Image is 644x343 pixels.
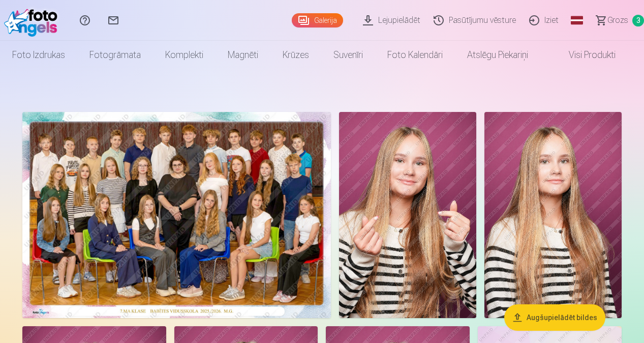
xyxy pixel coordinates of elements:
a: Suvenīri [321,41,375,69]
a: Visi produkti [540,41,628,69]
a: Foto kalendāri [375,41,455,69]
a: Magnēti [216,41,270,69]
a: Komplekti [153,41,216,69]
img: /fa1 [4,4,63,37]
a: Krūzes [270,41,321,69]
a: Atslēgu piekariņi [455,41,540,69]
span: 3 [632,15,644,26]
button: Augšupielādēt bildes [504,304,605,331]
a: Fotogrāmata [77,41,153,69]
span: Grozs [607,14,628,26]
a: Galerija [292,13,343,27]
